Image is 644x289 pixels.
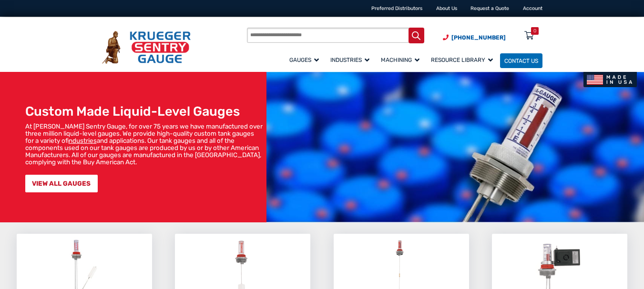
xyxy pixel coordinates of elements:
[583,72,637,87] img: Made In USA
[25,104,263,119] h1: Custom Made Liquid-Level Gauges
[25,175,98,192] a: VIEW ALL GAUGES
[533,27,536,35] div: 0
[25,123,263,166] p: At [PERSON_NAME] Sentry Gauge, for over 75 years we have manufactured over three million liquid-l...
[266,72,644,222] img: bg_hero_bannerksentry
[523,5,542,11] a: Account
[326,52,377,69] a: Industries
[504,57,538,64] span: Contact Us
[377,52,427,69] a: Machining
[330,57,369,63] span: Industries
[427,52,500,69] a: Resource Library
[451,34,506,41] span: [PHONE_NUMBER]
[443,33,506,42] a: Phone Number (920) 434-8860
[381,57,419,63] span: Machining
[470,5,509,11] a: Request a Quote
[289,57,319,63] span: Gauges
[69,137,97,144] a: industries
[102,31,191,64] img: Krueger Sentry Gauge
[431,57,493,63] span: Resource Library
[500,53,542,68] a: Contact Us
[285,52,326,69] a: Gauges
[371,5,422,11] a: Preferred Distributors
[436,5,457,11] a: About Us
